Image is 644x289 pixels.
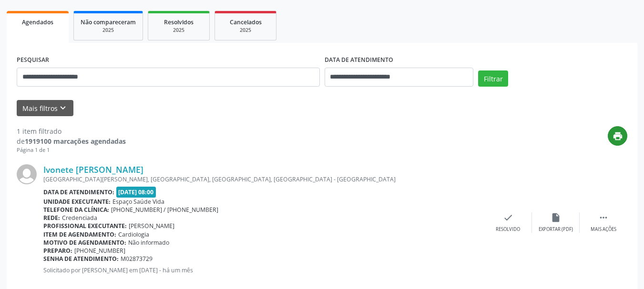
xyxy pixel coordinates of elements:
div: 2025 [155,27,203,34]
b: Rede: [43,214,60,222]
a: Ivonete [PERSON_NAME] [43,164,143,175]
div: Exportar (PDF) [539,226,573,233]
p: Solicitado por [PERSON_NAME] em [DATE] - há um mês [43,266,484,274]
div: 2025 [222,27,269,34]
div: Mais ações [591,226,616,233]
div: 1 item filtrado [17,126,126,136]
span: Espaço Saúde Vida [112,198,164,206]
span: Credenciada [62,214,97,222]
div: 2025 [81,27,136,34]
b: Telefone da clínica: [43,206,109,214]
div: Página 1 de 1 [17,146,126,154]
b: Unidade executante: [43,198,111,206]
span: [PERSON_NAME] [129,222,174,230]
b: Preparo: [43,247,72,255]
strong: 1919100 marcações agendadas [25,137,126,146]
i: print [613,131,623,141]
label: PESQUISAR [17,53,49,68]
span: [PHONE_NUMBER] / [PHONE_NUMBER] [111,206,218,214]
span: [DATE] 08:00 [116,187,156,198]
b: Item de agendamento: [43,230,116,239]
b: Motivo de agendamento: [43,239,126,247]
span: Não compareceram [81,18,136,26]
i: insert_drive_file [551,212,561,223]
button: print [608,126,627,146]
i: check [503,212,513,223]
button: Filtrar [478,70,508,87]
button: Mais filtroskeyboard_arrow_down [17,100,73,117]
b: Senha de atendimento: [43,255,119,263]
div: Resolvido [496,226,520,233]
i: keyboard_arrow_down [58,103,68,113]
b: Profissional executante: [43,222,127,230]
span: M02873729 [121,255,153,263]
span: Não informado [128,239,169,247]
i:  [598,212,609,223]
label: DATA DE ATENDIMENTO [325,53,393,68]
div: de [17,136,126,146]
span: Agendados [22,18,53,26]
span: Cardiologia [118,230,149,239]
span: [PHONE_NUMBER] [74,247,125,255]
span: Resolvidos [164,18,194,26]
b: Data de atendimento: [43,188,114,196]
span: Cancelados [230,18,262,26]
img: img [17,164,37,184]
div: [GEOGRAPHIC_DATA][PERSON_NAME], [GEOGRAPHIC_DATA], [GEOGRAPHIC_DATA], [GEOGRAPHIC_DATA] - [GEOGRA... [43,175,484,183]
